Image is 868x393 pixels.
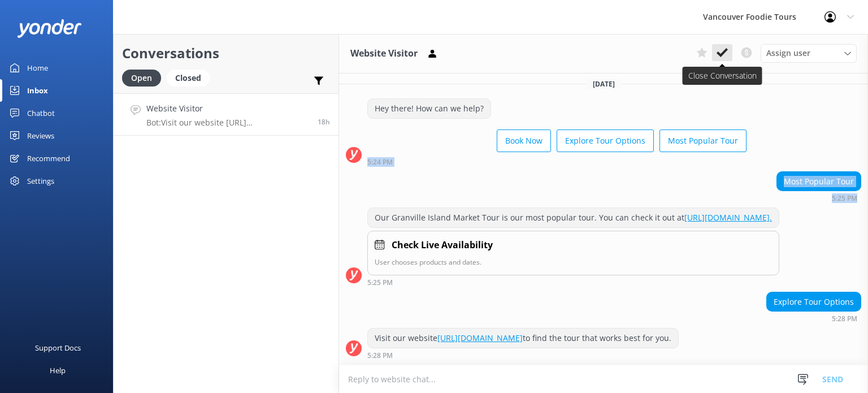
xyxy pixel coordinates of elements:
[367,279,393,286] strong: 5:25 PM
[367,159,393,166] strong: 5:24 PM
[832,195,857,202] strong: 5:25 PM
[122,71,167,84] a: Open
[375,257,772,267] p: User chooses products and dates.
[27,102,55,124] div: Chatbot
[368,99,491,118] div: Hey there! How can we help?
[766,47,810,59] span: Assign user
[27,124,54,147] div: Reviews
[27,57,48,79] div: Home
[367,352,393,359] strong: 5:28 PM
[767,292,861,312] div: Explore Tour Options
[167,71,215,84] a: Closed
[367,351,679,359] div: Sep 21 2025 05:28pm (UTC -07:00) America/Tijuana
[122,42,330,64] h2: Conversations
[684,212,772,223] a: [URL][DOMAIN_NAME].
[17,19,82,38] img: yonder-white-logo.png
[766,314,861,322] div: Sep 21 2025 05:28pm (UTC -07:00) America/Tijuana
[27,170,54,192] div: Settings
[146,118,309,128] p: Bot: Visit our website [URL][DOMAIN_NAME] to find the tour that works best for you.
[437,332,523,343] a: [URL][DOMAIN_NAME]
[318,117,330,127] span: Sep 21 2025 05:28pm (UTC -07:00) America/Tijuana
[557,129,654,152] button: Explore Tour Options
[367,278,779,286] div: Sep 21 2025 05:25pm (UTC -07:00) America/Tijuana
[777,172,861,191] div: Most Popular Tour
[586,79,622,89] span: [DATE]
[50,359,66,382] div: Help
[167,70,210,87] div: Closed
[761,44,857,62] div: Assign User
[350,46,418,61] h3: Website Visitor
[659,129,747,152] button: Most Popular Tour
[368,329,678,348] div: Visit our website to find the tour that works best for you.
[27,147,70,170] div: Recommend
[497,129,551,152] button: Book Now
[114,93,338,136] a: Website VisitorBot:Visit our website [URL][DOMAIN_NAME] to find the tour that works best for you.18h
[367,158,747,166] div: Sep 21 2025 05:24pm (UTC -07:00) America/Tijuana
[832,316,857,322] strong: 5:28 PM
[146,102,309,115] h4: Website Visitor
[122,70,161,87] div: Open
[27,79,48,102] div: Inbox
[392,238,493,253] h4: Check Live Availability
[776,194,861,202] div: Sep 21 2025 05:25pm (UTC -07:00) America/Tijuana
[368,208,779,227] div: Our Granville Island Market Tour is our most popular tour. You can check it out at
[35,336,81,359] div: Support Docs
